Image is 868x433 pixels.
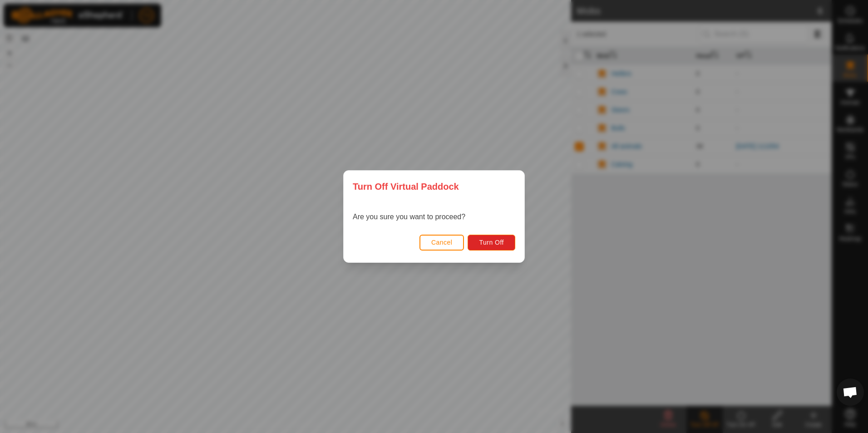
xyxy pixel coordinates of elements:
[468,235,515,251] button: Turn Off
[431,239,453,246] span: Cancel
[837,379,864,406] div: Open chat
[353,180,459,193] span: Turn Off Virtual Paddock
[419,235,464,251] button: Cancel
[353,212,465,222] p: Are you sure you want to proceed?
[479,239,504,246] span: Turn Off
